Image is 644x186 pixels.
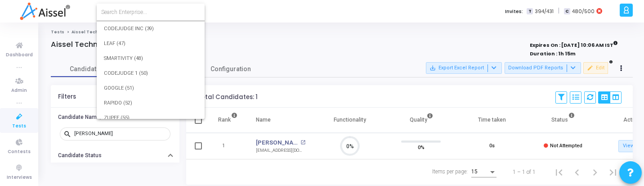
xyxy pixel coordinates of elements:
[104,66,197,81] span: CODEJUDGE 1 (50)
[101,8,200,16] input: Search Enterprise...
[104,51,197,66] span: SMARTIVITY (48)
[104,21,197,36] span: CODEJUDGE INC (39)
[104,81,197,95] span: GOOGLE (51)
[104,110,197,125] span: ZUPEE (55)
[104,95,197,110] span: RAPIDO (52)
[104,36,197,51] span: LEAF (47)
